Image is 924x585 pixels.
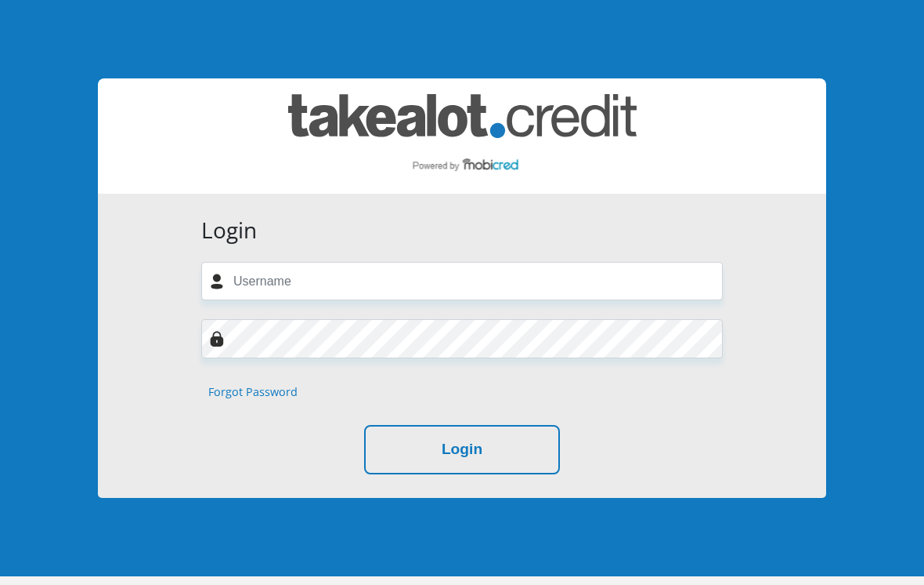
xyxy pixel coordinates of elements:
[209,331,225,347] img: Image
[201,262,723,300] input: Username
[364,425,560,474] button: Login
[201,217,723,244] h3: Login
[209,274,225,289] img: user-icon image
[288,94,637,178] img: takealot_credit logo
[208,383,298,401] a: Forgot Password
